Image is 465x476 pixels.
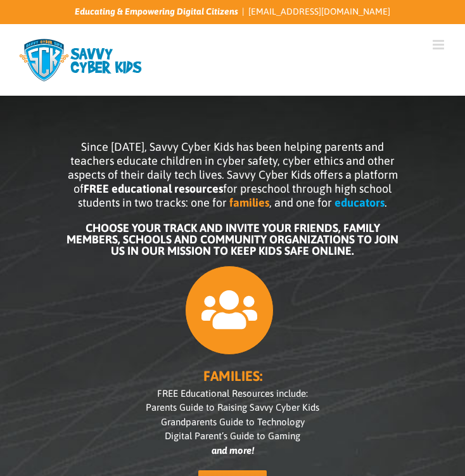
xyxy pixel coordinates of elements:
[269,196,332,209] span: , and one for
[75,6,238,16] i: Educating & Empowering Digital Citizens
[68,140,398,209] span: Since [DATE], Savvy Cyber Kids has been helping parents and teachers educate children in cyber sa...
[19,38,146,82] img: Savvy Cyber Kids Logo
[229,196,269,209] b: families
[238,5,248,18] span: |
[165,430,300,441] span: Digital Parent’s Guide to Gaming
[157,388,308,399] span: FREE Educational Resources include:
[248,6,390,16] a: [EMAIL_ADDRESS][DOMAIN_NAME]
[334,196,385,209] b: educators
[146,402,319,413] span: Parents Guide to Raising Savvy Cyber Kids
[84,182,223,195] b: FREE educational resources
[67,221,398,257] b: CHOOSE YOUR TRACK AND INVITE YOUR FRIENDS, FAMILY MEMBERS, SCHOOLS AND COMMUNITY ORGANIZATIONS TO...
[203,368,262,384] b: FAMILIES:
[161,416,305,427] span: Grandparents Guide to Technology
[385,196,387,209] span: .
[433,38,446,51] a: Toggle mobile menu
[212,445,254,456] i: and more!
